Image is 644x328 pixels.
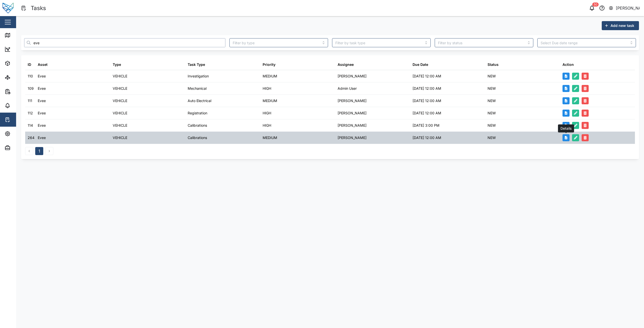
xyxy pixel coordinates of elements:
div: Reports [13,89,30,94]
div: Asset [38,62,48,67]
img: Main Logo [3,3,14,14]
div: Calibrations [188,135,207,140]
div: Evee [38,86,46,91]
div: Settings [13,131,31,136]
div: Dashboard [13,46,36,52]
div: HIGH [263,123,271,128]
div: NEW [488,135,496,140]
div: 114 [28,123,33,128]
div: Type [113,62,121,67]
div: [DATE] 3:00 PM [413,123,439,128]
div: VEHICLE [113,86,127,91]
div: VEHICLE [113,123,127,128]
input: Search task here... [24,38,225,47]
div: [PERSON_NAME] [338,73,367,79]
div: Assignee [338,62,354,67]
div: 109 [28,86,34,91]
div: Tasks [31,4,46,13]
input: Select Due date range [537,38,636,47]
div: [DATE] 12:00 AM [413,98,441,104]
div: Assets [13,61,29,66]
div: VEHICLE [113,110,127,116]
div: Admin User [338,86,357,91]
div: VEHICLE [113,98,127,104]
div: Calibrations [188,123,207,128]
div: [DATE] 12:00 AM [413,135,441,140]
div: Evee [38,123,46,128]
div: NEW [488,98,496,104]
div: [PERSON_NAME] [616,5,640,11]
button: 1 [35,147,43,155]
div: Evee [38,98,46,104]
div: [PERSON_NAME] [338,98,367,104]
button: Add new task [602,21,639,30]
div: Evee [38,110,46,116]
div: VEHICLE [113,135,127,140]
span: Add new task [611,21,634,30]
div: MEDIUM [263,73,277,79]
button: [PERSON_NAME] [609,5,640,12]
div: 50 [592,3,599,7]
div: Registration [188,110,207,116]
div: Tasks [13,117,27,122]
div: Investigation [188,73,209,79]
div: NEW [488,123,496,128]
input: Filter by task type [332,38,431,47]
div: Action [562,62,574,67]
input: Filter by type [229,38,328,47]
div: 111 [28,98,32,104]
div: ID [28,62,31,67]
div: NEW [488,73,496,79]
div: 110 [28,73,33,79]
div: NEW [488,110,496,116]
div: 264 [28,135,34,140]
div: [DATE] 12:00 AM [413,110,441,116]
div: Auto Electrical [188,98,211,104]
div: MEDIUM [263,98,277,104]
div: Due Date [413,62,428,67]
div: HIGH [263,110,271,116]
input: Filter by status [435,38,533,47]
div: Sites [13,75,25,80]
div: Mechanical [188,86,207,91]
div: HIGH [263,86,271,91]
div: [PERSON_NAME] [338,135,367,140]
div: 112 [28,110,33,116]
div: [PERSON_NAME] [338,110,367,116]
div: MEDIUM [263,135,277,140]
div: Priority [263,62,275,67]
div: [PERSON_NAME] [338,123,367,128]
div: Task Type [188,62,205,67]
div: Status [488,62,499,67]
div: NEW [488,86,496,91]
div: VEHICLE [113,73,127,79]
div: Evee [38,73,46,79]
div: Alarms [13,103,29,108]
div: Admin [13,145,28,151]
div: Map [13,32,24,38]
div: [DATE] 12:00 AM [413,86,441,91]
div: [DATE] 12:00 AM [413,73,441,79]
div: Evee [38,135,46,140]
